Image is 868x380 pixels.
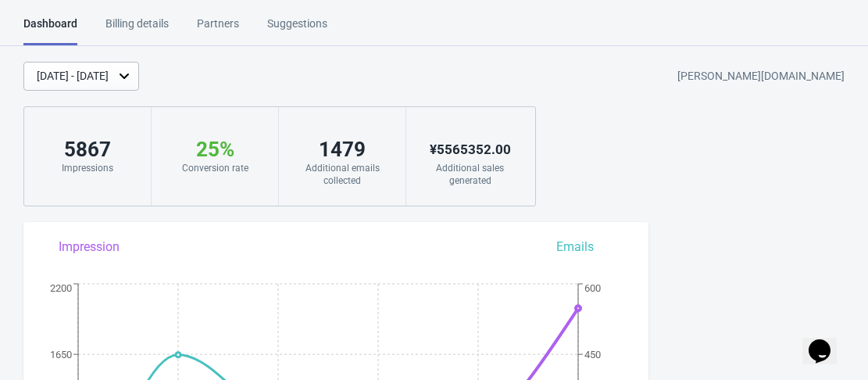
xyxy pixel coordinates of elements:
tspan: 450 [584,349,601,360]
div: 25 % [167,137,263,162]
tspan: 600 [584,282,601,294]
div: 1479 [295,137,390,162]
div: 5867 [40,137,135,162]
div: Conversion rate [167,162,263,174]
div: Additional emails collected [295,162,390,187]
tspan: 2200 [50,282,72,294]
div: Suggestions [267,16,327,43]
div: Impressions [40,162,135,174]
div: Billing details [105,16,169,43]
iframe: chat widget [802,317,852,364]
div: Additional sales generated [422,162,518,187]
div: ¥ 5565352.00 [422,137,518,162]
div: Dashboard [23,16,77,45]
div: [DATE] - [DATE] [37,68,109,84]
div: [PERSON_NAME][DOMAIN_NAME] [677,63,845,91]
div: Partners [197,16,239,43]
tspan: 1650 [50,349,72,360]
